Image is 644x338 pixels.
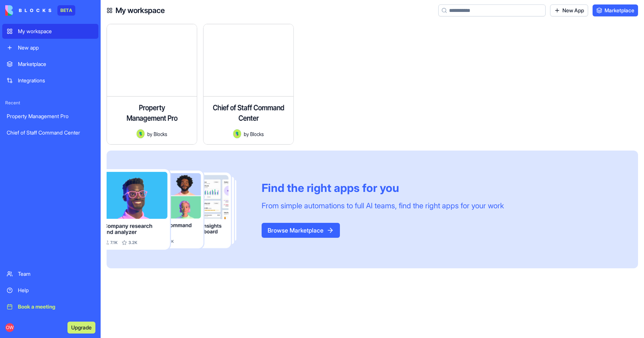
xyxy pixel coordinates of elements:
div: Help [18,287,94,294]
span: Blocks [250,130,264,138]
a: Chief of Staff Command Center [2,125,98,140]
h4: My workspace [116,5,165,16]
button: Upgrade [67,322,95,334]
div: From simple automations to full AI teams, find the right apps for your work [262,200,504,211]
div: Book a meeting [18,303,94,310]
a: My workspace [2,24,98,39]
a: Help [2,283,98,298]
h4: Property Management Pro [125,102,179,123]
button: Browse Marketplace [262,223,340,238]
a: Integrations [2,73,98,88]
span: by [147,130,152,138]
span: Blocks [154,130,167,138]
div: Find the right apps for you [262,181,504,195]
a: Marketplace [593,4,638,16]
a: BETA [5,5,75,16]
div: New app [18,44,94,51]
div: My workspace [18,28,94,35]
span: Recent [2,100,98,106]
a: New app [2,40,98,55]
div: Integrations [18,77,94,84]
a: Chief of Staff Command CenterAvatarbyBlocks [214,24,315,145]
a: Book a meeting [2,299,98,314]
span: OW [5,323,14,332]
div: Chief of Staff Command Center [7,129,94,136]
div: BETA [57,5,75,16]
a: Browse Marketplace [262,227,340,234]
span: by [244,130,249,138]
img: Avatar [136,129,144,138]
a: Team [2,266,98,281]
div: Marketplace [18,60,94,68]
img: logo [5,5,51,16]
h4: Chief of Staff Command Center [209,102,288,123]
a: New App [550,4,588,16]
a: Property Management Pro [2,109,98,124]
div: Property Management Pro [7,113,94,120]
a: Upgrade [67,323,95,331]
a: Marketplace [2,57,98,72]
div: Team [18,270,94,278]
a: Property Management ProAvatarbyBlocks [107,24,208,145]
img: Avatar [233,129,241,138]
